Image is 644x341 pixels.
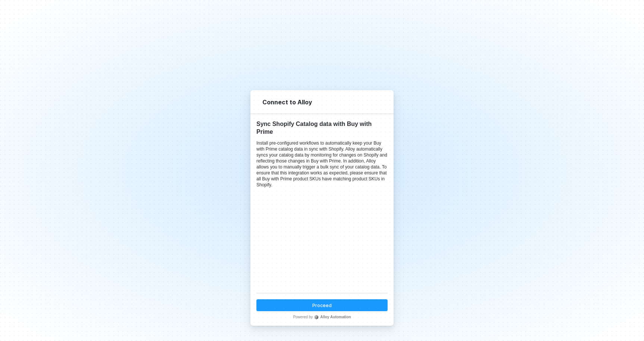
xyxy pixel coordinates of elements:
[256,120,388,136] div: Sync Shopify Catalog data with Buy with Prime
[312,302,332,308] div: Proceed
[314,314,351,320] div: Alloy Automation
[256,299,388,311] button: Proceed
[256,314,388,320] div: Powered by
[262,98,312,106] div: Connect to Alloy
[256,140,388,188] div: Install pre-configured workflows to automatically keep your Buy with Prime catalog data in sync w...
